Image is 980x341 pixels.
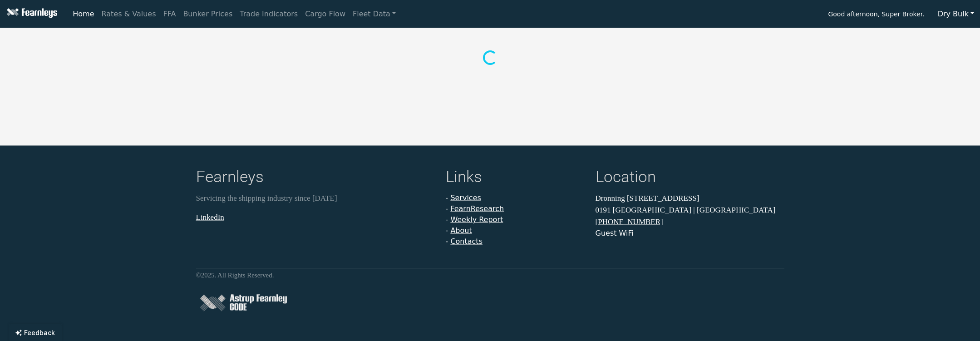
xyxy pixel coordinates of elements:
[596,217,663,226] a: [PHONE_NUMBER]
[179,5,236,23] a: Bunker Prices
[596,204,784,216] p: 0191 [GEOGRAPHIC_DATA] | [GEOGRAPHIC_DATA]
[446,193,585,203] li: -
[450,237,483,246] a: Contacts
[196,213,224,221] a: LinkedIn
[349,5,399,23] a: Fleet Data
[596,228,634,239] button: Guest WiFi
[446,225,585,236] li: -
[446,214,585,225] li: -
[446,203,585,214] li: -
[98,5,160,23] a: Rates & Values
[596,168,784,189] h4: Location
[160,5,180,23] a: FFA
[69,5,98,23] a: Home
[932,5,980,23] button: Dry Bulk
[450,215,503,224] a: Weekly Report
[828,7,924,23] span: Good afternoon, Super Broker.
[446,236,585,247] li: -
[5,8,57,20] img: Fearnleys Logo
[596,193,784,204] p: Dronning [STREET_ADDRESS]
[236,5,301,23] a: Trade Indicators
[196,168,435,189] h4: Fearnleys
[450,193,481,202] a: Services
[301,5,349,23] a: Cargo Flow
[450,226,472,235] a: About
[196,272,274,279] small: © 2025 . All Rights Reserved.
[196,193,435,204] p: Servicing the shipping industry since [DATE]
[446,168,585,189] h4: Links
[450,204,504,213] a: FearnResearch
